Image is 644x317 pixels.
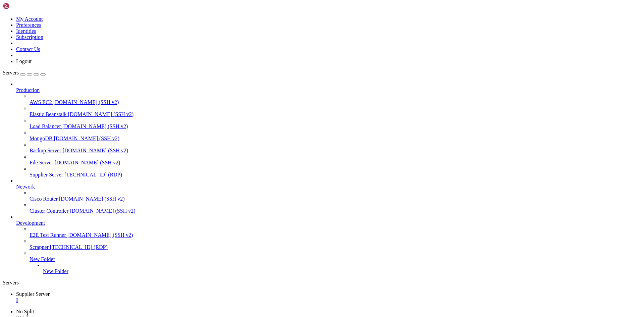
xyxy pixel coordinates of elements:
a: Logout [16,58,32,64]
li: E2E Test Runner [DOMAIN_NAME] (SSH v2) [30,226,641,238]
li: Elastic Beanstalk [DOMAIN_NAME] (SSH v2) [30,105,641,117]
a: E2E Test Runner [DOMAIN_NAME] (SSH v2) [30,232,641,238]
a: Network [16,184,641,190]
a: Backup Server [DOMAIN_NAME] (SSH v2) [30,148,641,154]
img: Shellngn [3,3,41,9]
a: AWS EC2 [DOMAIN_NAME] (SSH v2) [30,99,641,105]
li: MongoDB [DOMAIN_NAME] (SSH v2) [30,129,641,142]
a: My Account [16,16,43,22]
span: [DOMAIN_NAME] (SSH v2) [59,196,125,202]
a: New Folder [43,268,641,274]
span: Supplier Server [30,172,63,177]
span: New Folder [43,268,68,274]
a: Scrapper [TECHNICAL_ID] (RDP) [30,244,641,250]
span: Backup Server [30,148,61,153]
li: Backup Server [DOMAIN_NAME] (SSH v2) [30,142,641,154]
span: Servers [3,70,19,75]
span: Cluster Controller [30,208,68,214]
span: AWS EC2 [30,99,52,105]
span: Network [16,184,35,190]
a: Identities [16,28,36,34]
a: Development [16,220,641,226]
span: File Server [30,160,53,165]
li: Load Balancer [DOMAIN_NAME] (SSH v2) [30,117,641,129]
span: [DOMAIN_NAME] (SSH v2) [68,111,134,117]
li: New Folder [30,250,641,274]
li: Production [16,81,641,178]
span: [DOMAIN_NAME] (SSH v2) [53,99,119,105]
a: Load Balancer [DOMAIN_NAME] (SSH v2) [30,123,641,129]
li: Scrapper [TECHNICAL_ID] (RDP) [30,238,641,250]
li: File Server [DOMAIN_NAME] (SSH v2) [30,154,641,166]
a: No Split [16,309,34,314]
span: [TECHNICAL_ID] (RDP) [50,244,108,250]
li: Network [16,178,641,214]
a: Servers [3,70,46,75]
span: Production [16,87,40,93]
span: [DOMAIN_NAME] (SSH v2) [67,232,133,238]
a:  [16,297,641,303]
a: MongoDB [DOMAIN_NAME] (SSH v2) [30,136,641,142]
a: Supplier Server [TECHNICAL_ID] (RDP) [30,172,641,178]
span: E2E Test Runner [30,232,66,238]
a: File Server [DOMAIN_NAME] (SSH v2) [30,160,641,166]
a: Supplier Server [16,291,641,303]
span: New Folder [30,256,55,262]
span: Scrapper [30,244,49,250]
a: Subscription [16,34,43,40]
span: Development [16,220,45,226]
span: [DOMAIN_NAME] (SSH v2) [55,160,120,165]
span: [TECHNICAL_ID] (RDP) [64,172,122,177]
a: Contact Us [16,46,40,52]
span: [DOMAIN_NAME] (SSH v2) [62,123,128,129]
span: [DOMAIN_NAME] (SSH v2) [54,136,119,141]
a: Cluster Controller [DOMAIN_NAME] (SSH v2) [30,208,641,214]
a: Elastic Beanstalk [DOMAIN_NAME] (SSH v2) [30,111,641,117]
span: MongoDB [30,136,52,141]
span: Cisco Router [30,196,58,202]
span: [DOMAIN_NAME] (SSH v2) [70,208,136,214]
span: Supplier Server [16,291,50,297]
a: Production [16,87,641,93]
a: New Folder [30,256,641,262]
li: AWS EC2 [DOMAIN_NAME] (SSH v2) [30,93,641,105]
a: Cisco Router [DOMAIN_NAME] (SSH v2) [30,196,641,202]
div: Servers [3,280,641,286]
li: Cisco Router [DOMAIN_NAME] (SSH v2) [30,190,641,202]
span: Elastic Beanstalk [30,111,67,117]
span: Load Balancer [30,123,61,129]
span: [DOMAIN_NAME] (SSH v2) [63,148,128,153]
li: Cluster Controller [DOMAIN_NAME] (SSH v2) [30,202,641,214]
a: Preferences [16,22,41,28]
li: Supplier Server [TECHNICAL_ID] (RDP) [30,166,641,178]
li: Development [16,214,641,274]
li: New Folder [43,262,641,274]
